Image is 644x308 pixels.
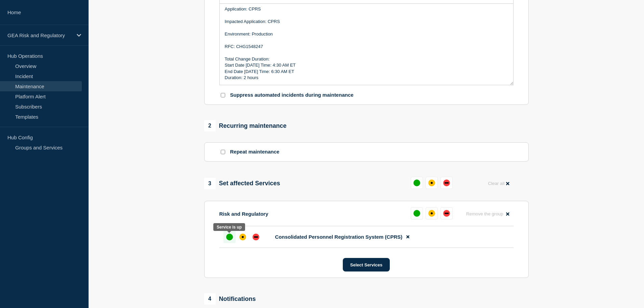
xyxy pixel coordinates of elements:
[204,293,256,305] div: Notifications
[253,234,259,240] div: down
[225,56,508,62] p: Total Change Duration:
[443,210,450,217] div: down
[343,258,390,271] button: Select Services
[230,92,354,98] p: Suppress automated incidents during maintenance
[204,120,216,132] span: 2
[275,234,403,240] span: Consolidated Personnel Registration System (CPRS)
[428,210,435,217] div: affected
[239,234,246,240] div: affected
[426,207,438,219] button: affected
[484,177,513,190] button: Clear all
[226,234,233,240] div: up
[225,75,508,81] p: Duration: 2 hours
[204,178,280,189] div: Set affected Services
[230,149,280,155] p: Repeat maintenance
[217,225,242,230] div: Service is up
[225,44,508,50] p: RFC: CHG1548247
[411,177,423,189] button: up
[219,211,268,217] p: Risk and Regulatory
[225,6,508,12] p: Application: CPRS
[440,207,453,219] button: down
[7,32,72,38] p: GEA Risk and Regulatory
[411,207,423,219] button: up
[225,62,508,68] p: Start Date [DATE] Time: 4:30 AM ET
[225,69,508,75] p: End Date [DATE] Time: 6:30 AM ET
[221,93,225,97] input: Suppress automated incidents during maintenance
[466,211,503,216] span: Remove the group
[225,31,508,37] p: Environment: Production
[426,177,438,189] button: affected
[428,180,435,186] div: affected
[204,178,216,189] span: 3
[440,177,453,189] button: down
[443,180,450,186] div: down
[221,150,225,154] input: Repeat maintenance
[204,120,287,132] div: Recurring maintenance
[204,293,216,305] span: 4
[462,207,514,220] button: Remove the group
[413,180,420,186] div: up
[225,19,508,25] p: Impacted Application: CPRS
[220,4,513,85] div: Message
[413,210,420,217] div: up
